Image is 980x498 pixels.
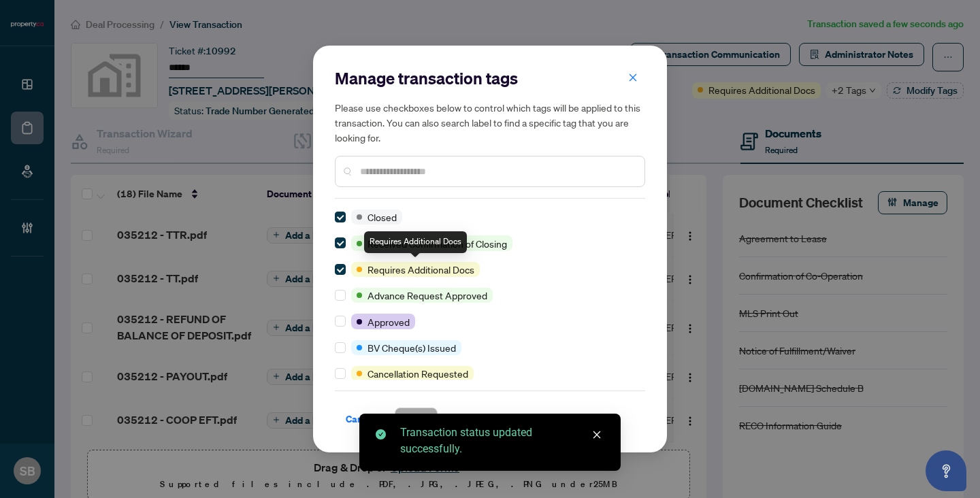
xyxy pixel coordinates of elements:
[400,425,604,457] div: Transaction status updated successfully.
[376,429,386,439] span: check-circle
[367,262,474,277] span: Requires Additional Docs
[395,408,438,431] button: Save
[364,231,467,253] div: Requires Additional Docs
[346,408,376,430] span: Cancel
[592,430,602,439] span: close
[367,366,468,381] span: Cancellation Requested
[367,288,487,303] span: Advance Request Approved
[367,314,410,329] span: Approved
[335,408,387,431] button: Cancel
[926,450,966,491] button: Open asap
[367,340,456,355] span: BV Cheque(s) Issued
[589,427,604,442] a: Close
[628,73,638,82] span: close
[335,67,645,89] h2: Manage transaction tags
[367,210,397,225] span: Closed
[335,100,645,145] h5: Please use checkboxes below to control which tags will be applied to this transaction. You can al...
